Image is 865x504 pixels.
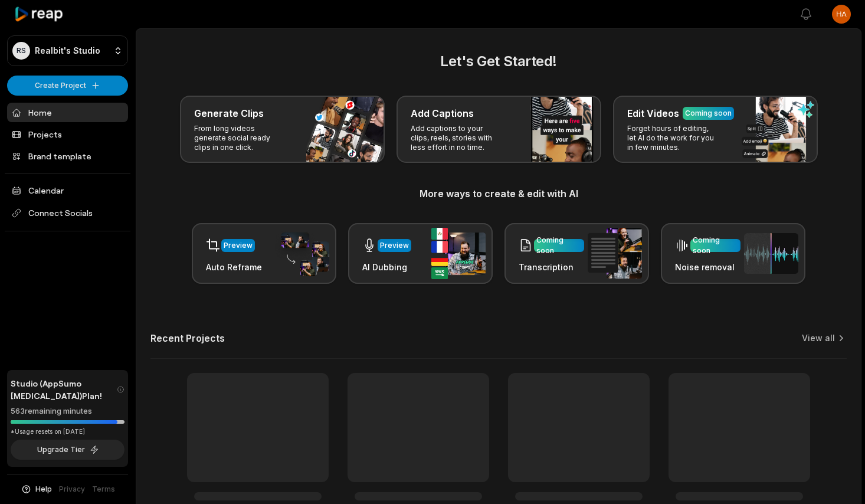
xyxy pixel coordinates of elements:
div: Preview [224,240,253,251]
a: Projects [7,125,128,144]
h3: AI Dubbing [362,261,411,273]
p: Forget hours of editing, let AI do the work for you in few minutes. [627,124,719,152]
p: From long videos generate social ready clips in one click. [194,124,286,152]
div: Preview [380,240,409,251]
a: View all [802,332,835,344]
h3: Transcription [519,261,584,273]
button: Create Project [7,76,128,96]
img: transcription.png [588,228,642,279]
h3: More ways to create & edit with AI [150,186,847,201]
div: *Usage resets on [DATE] [11,427,124,436]
div: Coming soon [536,235,582,256]
h3: Edit Videos [627,106,679,120]
span: Studio (AppSumo [MEDICAL_DATA]) Plan! [11,377,117,402]
img: auto_reframe.png [275,231,329,277]
img: ai_dubbing.png [431,228,486,279]
h3: Noise removal [675,261,741,273]
button: Help [21,484,52,495]
button: Upgrade Tier [11,440,124,460]
img: noise_removal.png [744,233,798,274]
h2: Let's Get Started! [150,51,847,72]
h3: Generate Clips [194,106,264,120]
a: Privacy [59,484,85,495]
h3: Auto Reframe [206,261,262,273]
div: RS [12,42,30,60]
span: Help [35,484,52,495]
a: Calendar [7,181,128,200]
h3: Add Captions [411,106,474,120]
a: Terms [92,484,115,495]
a: Brand template [7,146,128,166]
h2: Recent Projects [150,332,225,344]
div: Coming soon [693,235,738,256]
span: Connect Socials [7,202,128,224]
div: Coming soon [685,108,732,119]
p: Realbit's Studio [35,45,100,56]
div: 563 remaining minutes [11,405,124,417]
a: Home [7,103,128,122]
p: Add captions to your clips, reels, stories with less effort in no time. [411,124,502,152]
